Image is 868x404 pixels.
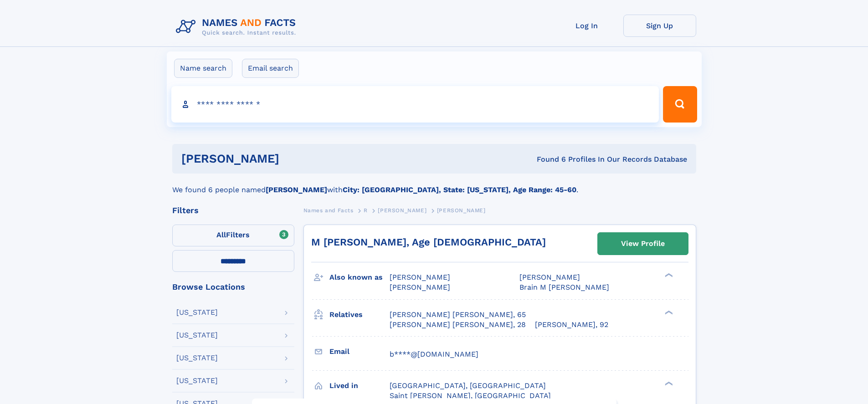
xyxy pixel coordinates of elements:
[621,233,665,254] div: View Profile
[176,309,218,316] div: [US_STATE]
[329,378,390,394] h3: Lived in
[378,207,426,214] span: [PERSON_NAME]
[343,185,576,194] b: City: [GEOGRAPHIC_DATA], State: [US_STATE], Age Range: 45-60
[663,86,697,123] button: Search Button
[390,391,551,400] span: Saint [PERSON_NAME], [GEOGRAPHIC_DATA]
[303,205,354,216] a: Names and Facts
[390,283,450,291] span: [PERSON_NAME]
[663,309,673,315] div: ❯
[535,320,608,330] a: [PERSON_NAME], 92
[181,153,408,164] h1: [PERSON_NAME]
[266,185,327,194] b: [PERSON_NAME]
[172,174,696,195] div: We found 6 people named with .
[172,206,294,215] div: Filters
[519,283,609,291] span: Brain M [PERSON_NAME]
[550,15,623,37] a: Log In
[176,332,218,339] div: [US_STATE]
[172,15,303,39] img: Logo Names and Facts
[390,381,546,390] span: [GEOGRAPHIC_DATA], [GEOGRAPHIC_DATA]
[378,205,426,216] a: [PERSON_NAME]
[598,233,688,255] a: View Profile
[329,270,390,285] h3: Also known as
[437,207,486,214] span: [PERSON_NAME]
[172,283,294,291] div: Browse Locations
[663,272,673,278] div: ❯
[329,307,390,322] h3: Relatives
[311,236,546,248] a: M [PERSON_NAME], Age [DEMOGRAPHIC_DATA]
[216,230,226,239] span: All
[174,59,232,78] label: Name search
[176,354,218,362] div: [US_STATE]
[364,205,368,216] a: R
[519,273,580,281] span: [PERSON_NAME]
[171,86,659,123] input: search input
[408,154,687,164] div: Found 6 Profiles In Our Records Database
[176,377,218,384] div: [US_STATE]
[390,320,526,330] a: [PERSON_NAME] [PERSON_NAME], 28
[390,310,526,320] a: [PERSON_NAME] [PERSON_NAME], 65
[364,207,368,214] span: R
[172,225,294,246] label: Filters
[242,59,299,78] label: Email search
[623,15,696,37] a: Sign Up
[663,380,673,386] div: ❯
[390,273,450,281] span: [PERSON_NAME]
[329,344,390,359] h3: Email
